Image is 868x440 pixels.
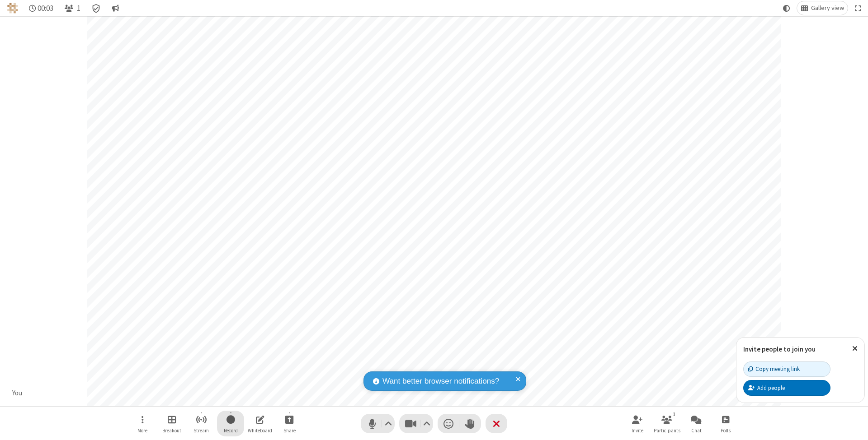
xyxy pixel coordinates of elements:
div: Copy meeting link [748,365,800,373]
div: Meeting details Encryption enabled [88,1,105,15]
div: Timer [25,1,57,15]
button: Change layout [797,1,848,15]
button: Invite participants (⌘+Shift+I) [624,411,651,436]
span: Record [224,428,238,433]
span: Whiteboard [248,428,272,433]
img: QA Selenium DO NOT DELETE OR CHANGE [7,3,18,14]
span: Chat [691,428,702,433]
button: Open participant list [653,411,680,436]
button: Start sharing [276,411,303,436]
button: Open poll [712,411,739,436]
button: Open chat [683,411,710,436]
span: Breakout [162,428,181,433]
button: Raise hand [459,414,481,433]
button: Manage Breakout Rooms [158,411,185,436]
button: Add people [743,380,830,395]
label: Invite people to join you [743,345,816,353]
span: More [137,428,147,433]
button: Conversation [108,1,123,15]
button: Fullscreen [851,1,865,15]
span: 00:03 [38,4,53,13]
button: Using system theme [779,1,794,15]
button: Open participant list [61,1,84,15]
button: Open menu [129,411,156,436]
button: Stop video (⌘+Shift+V) [399,414,433,433]
button: Video setting [421,414,433,433]
span: Invite [632,428,643,433]
span: Stream [193,428,209,433]
span: Participants [654,428,680,433]
div: You [9,388,26,398]
button: End or leave meeting [486,414,507,433]
span: Polls [721,428,731,433]
span: Share [283,428,296,433]
button: Copy meeting link [743,361,830,377]
button: Close popover [845,338,864,360]
span: Gallery view [811,5,844,12]
button: Mute (⌘+Shift+A) [361,414,395,433]
span: Want better browser notifications? [382,375,499,387]
button: Open shared whiteboard [246,411,274,436]
button: Send a reaction [438,414,459,433]
button: Audio settings [382,414,395,433]
span: 1 [77,4,80,13]
div: 1 [670,410,678,418]
button: Start streaming [188,411,215,436]
button: Start recording [217,411,244,436]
